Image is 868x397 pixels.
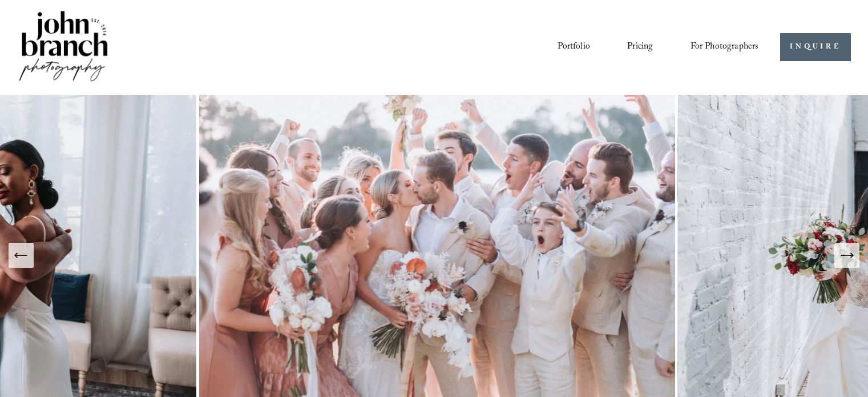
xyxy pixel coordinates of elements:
[558,38,590,57] a: Portfolio
[627,38,653,57] a: Pricing
[834,243,859,268] button: Next Slide
[9,243,34,268] button: Previous Slide
[780,33,850,61] a: INQUIRE
[691,38,759,56] span: For Photographers
[17,9,110,86] img: John Branch IV Photography
[691,38,759,57] a: folder dropdown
